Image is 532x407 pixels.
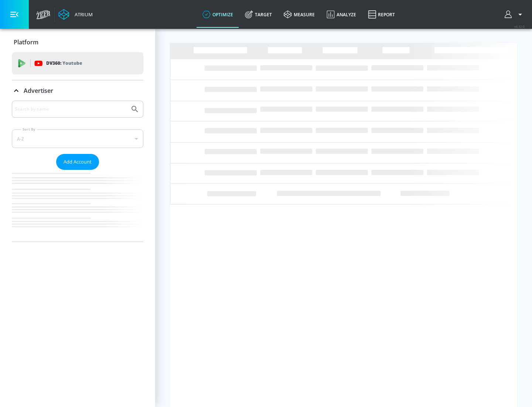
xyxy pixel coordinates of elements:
[514,24,525,28] span: v 4.32.0
[12,52,143,74] div: DV360: Youtube
[362,1,401,28] a: Report
[14,38,38,46] p: Platform
[58,9,93,20] a: Atrium
[12,32,143,53] div: Platform
[21,127,37,132] label: Sort By
[321,1,362,28] a: Analyze
[62,59,82,67] p: Youtube
[239,1,278,28] a: Target
[12,170,143,242] nav: list of Advertiser
[12,129,143,148] div: A-Z
[56,154,99,170] button: Add Account
[197,1,239,28] a: optimize
[278,1,321,28] a: measure
[64,158,92,166] span: Add Account
[12,80,143,101] div: Advertiser
[12,101,143,242] div: Advertiser
[72,11,93,18] div: Atrium
[46,59,82,67] p: DV360:
[15,104,127,114] input: Search by name
[24,87,53,95] p: Advertiser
